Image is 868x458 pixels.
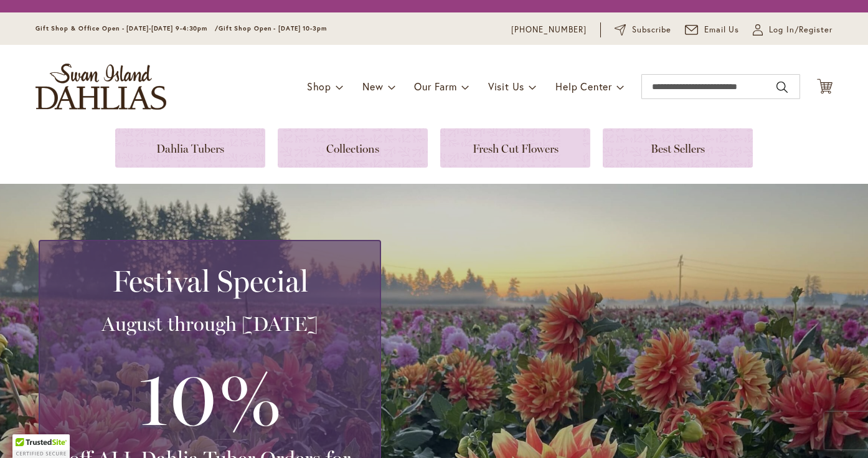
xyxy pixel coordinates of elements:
div: TrustedSite Certified [12,434,70,458]
span: Our Farm [414,80,456,93]
a: Log In/Register [753,24,833,36]
span: Log In/Register [769,24,833,36]
span: Email Us [704,24,740,36]
button: Search [776,77,788,97]
a: Email Us [685,24,740,36]
span: Subscribe [632,24,671,36]
a: store logo [35,64,166,110]
span: Gift Shop Open - [DATE] 10-3pm [219,24,327,32]
a: [PHONE_NUMBER] [511,24,587,36]
h3: August through [DATE] [55,312,365,336]
span: Visit Us [488,80,524,93]
h3: 10% [55,349,365,446]
h2: Festival Special [55,264,365,298]
a: Subscribe [615,24,671,36]
span: Shop [307,80,331,93]
span: New [362,80,383,93]
span: Help Center [555,80,612,93]
span: Gift Shop & Office Open - [DATE]-[DATE] 9-4:30pm / [35,24,219,32]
